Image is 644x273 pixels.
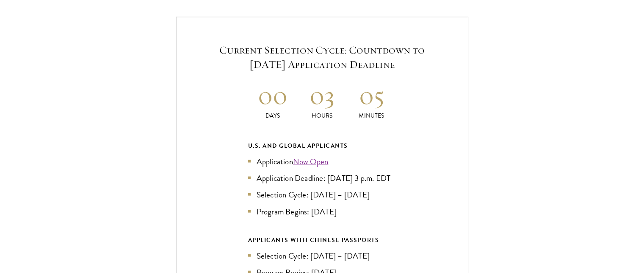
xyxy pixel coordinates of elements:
[248,205,396,218] li: Program Begins: [DATE]
[248,111,298,120] p: Days
[248,235,396,245] div: APPLICANTS WITH CHINESE PASSPORTS
[297,111,347,120] p: Hours
[248,189,396,201] li: Selection Cycle: [DATE] – [DATE]
[347,79,396,111] h2: 05
[248,250,396,262] li: Selection Cycle: [DATE] – [DATE]
[293,155,329,168] a: Now Open
[202,43,442,72] h5: Current Selection Cycle: Countdown to [DATE] Application Deadline
[297,79,347,111] h2: 03
[248,79,298,111] h2: 00
[248,172,396,184] li: Application Deadline: [DATE] 3 p.m. EDT
[248,141,396,151] div: U.S. and Global Applicants
[248,155,396,168] li: Application
[347,111,396,120] p: Minutes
